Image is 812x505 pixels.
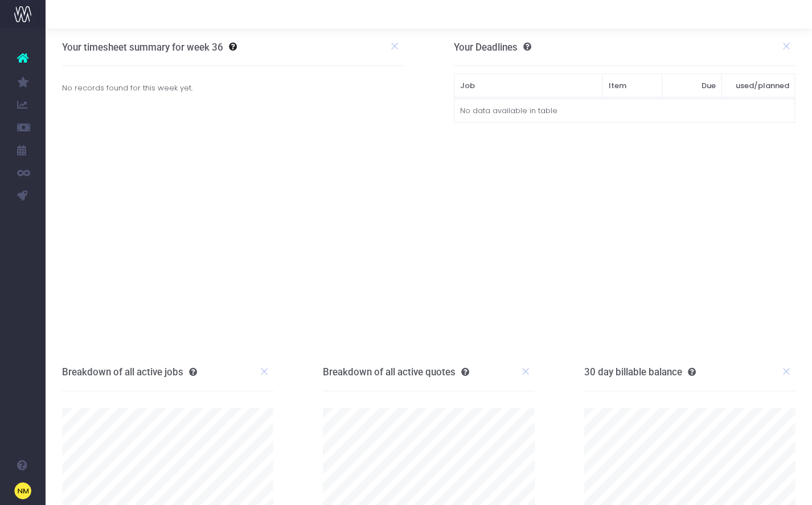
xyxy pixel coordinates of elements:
h3: Your timesheet summary for week 36 [62,42,223,53]
div: No records found for this week yet. [54,82,413,94]
img: images/default_profile_image.png [14,482,31,499]
th: Item: activate to sort column ascending [602,74,662,98]
h3: Breakdown of all active quotes [323,366,469,378]
h3: 30 day billable balance [584,366,696,378]
th: Job: activate to sort column ascending [454,74,602,98]
h3: Breakdown of all active jobs [62,366,197,378]
h3: Your Deadlines [454,42,531,53]
td: No data available in table [454,99,795,122]
th: used/planned: activate to sort column ascending [721,74,795,98]
th: Due: activate to sort column ascending [662,74,722,98]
